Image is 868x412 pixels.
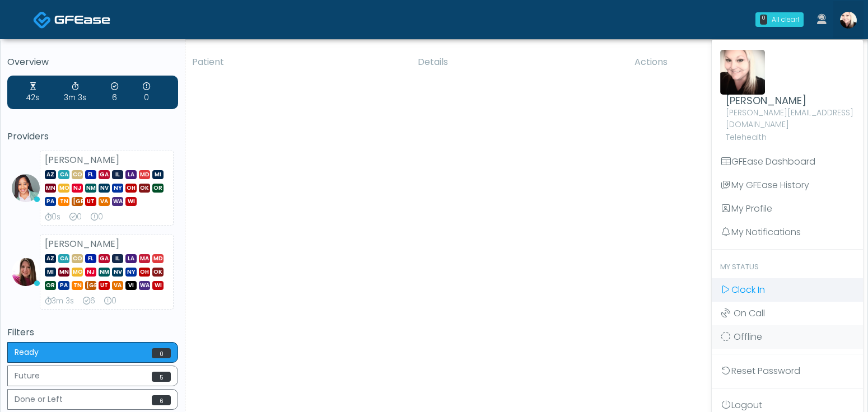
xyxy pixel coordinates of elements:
span: OR [152,184,164,193]
span: WA [112,197,123,206]
span: WA [139,281,150,290]
div: 0 [760,15,767,25]
span: NV [112,268,123,277]
span: NM [99,268,110,277]
span: CA [58,170,69,179]
div: Average Review Time [45,212,60,223]
span: WI [152,281,164,290]
button: Future5 [7,366,178,386]
div: Exams Completed [69,212,82,223]
span: My Status [720,262,759,271]
span: VI [125,281,137,290]
span: MI [152,170,164,179]
div: Average Review Time [45,296,74,307]
button: Open LiveChat chat widget [9,4,43,38]
span: NY [112,184,123,193]
img: Docovia [33,11,52,29]
th: Actions [628,49,859,76]
div: All clear! [772,15,799,25]
span: MN [58,268,69,277]
a: My GFEase History [712,174,863,197]
strong: [PERSON_NAME] [45,153,119,166]
img: Cynthia Petersen [720,50,765,95]
span: NJ [85,268,96,277]
span: MA [139,254,150,263]
th: Patient [185,49,411,76]
span: OR [45,281,56,290]
span: [GEOGRAPHIC_DATA] [72,197,83,206]
span: On Call [734,307,765,320]
span: 6 [152,395,171,405]
span: VA [112,281,123,290]
span: UT [99,281,110,290]
span: WI [125,197,137,206]
span: NY [125,268,137,277]
a: Docovia [33,1,110,38]
span: OH [125,184,137,193]
span: FL [85,254,96,263]
a: Offline [712,325,863,349]
span: LA [125,170,137,179]
span: OK [152,268,164,277]
span: GA [99,254,110,263]
div: Extended Exams [143,81,150,104]
span: GA [99,170,110,179]
span: MI [45,268,56,277]
a: 0 All clear! [749,8,810,31]
span: TN [72,281,83,290]
span: OH [139,268,150,277]
span: LA [125,254,137,263]
span: NV [99,184,110,193]
div: Average Review Time [64,81,86,104]
span: NM [85,184,96,193]
h5: Providers [7,132,178,142]
span: UT [85,197,96,206]
span: CO [72,170,83,179]
div: Average Wait Time [26,81,39,104]
a: My Status [712,255,863,278]
button: Ready0 [7,342,178,363]
h5: Filters [7,327,178,338]
div: Extended Exams [104,296,116,307]
img: Docovia [54,14,110,25]
h5: Overview [7,57,178,67]
span: 5 [152,372,171,382]
span: Offline [734,330,762,343]
h4: [PERSON_NAME] [726,95,855,107]
span: Clock In [731,283,765,296]
th: Details [411,49,628,76]
span: MD [139,170,150,179]
span: AZ [45,254,56,263]
img: Cynthia Petersen [840,12,857,29]
div: Exams Completed [111,81,118,104]
span: MO [58,184,69,193]
strong: [PERSON_NAME] [45,237,119,250]
a: GFEase Dashboard [712,150,863,174]
div: Exams Completed [83,296,95,307]
button: Done or Left6 [7,389,178,410]
a: Clock In [712,278,863,302]
span: IL [112,170,123,179]
span: MO [72,268,83,277]
img: Megan McComy [12,258,40,286]
span: VA [99,197,110,206]
span: MN [45,184,56,193]
p: Telehealth [726,132,855,143]
span: CO [72,254,83,263]
span: TN [58,197,69,206]
p: [PERSON_NAME][EMAIL_ADDRESS][DOMAIN_NAME] [726,107,855,130]
a: My Profile [712,197,863,221]
a: On Call [712,302,863,325]
img: Jennifer Ekeh [12,174,40,202]
span: AZ [45,170,56,179]
span: 0 [152,348,171,358]
span: OK [139,184,150,193]
a: My Notifications [712,221,863,244]
a: Reset Password [712,359,863,383]
span: MD [152,254,164,263]
span: [GEOGRAPHIC_DATA] [85,281,96,290]
span: PA [58,281,69,290]
span: PA [45,197,56,206]
span: NJ [72,184,83,193]
span: CA [58,254,69,263]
